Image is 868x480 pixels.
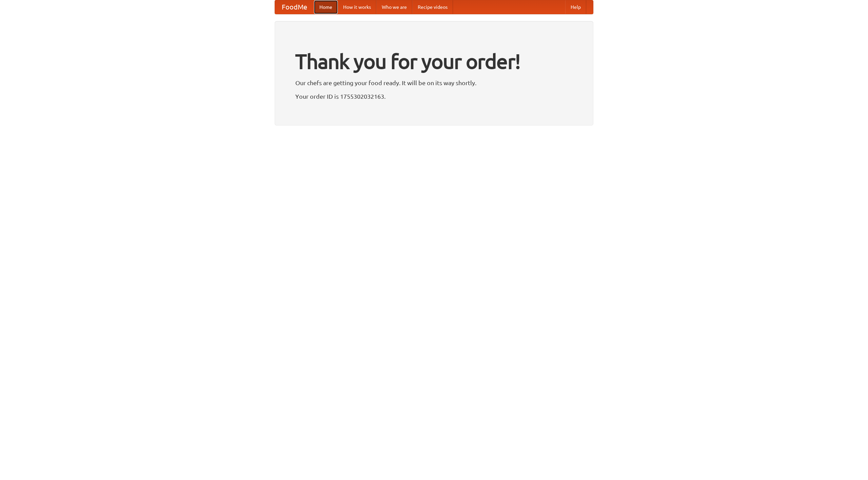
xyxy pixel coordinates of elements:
[275,0,314,14] a: FoodMe
[295,91,573,101] p: Your order ID is 1755302032163.
[314,0,338,14] a: Home
[565,0,586,14] a: Help
[338,0,376,14] a: How it works
[295,78,573,88] p: Our chefs are getting your food ready. It will be on its way shortly.
[376,0,412,14] a: Who we are
[412,0,453,14] a: Recipe videos
[295,45,573,78] h1: Thank you for your order!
